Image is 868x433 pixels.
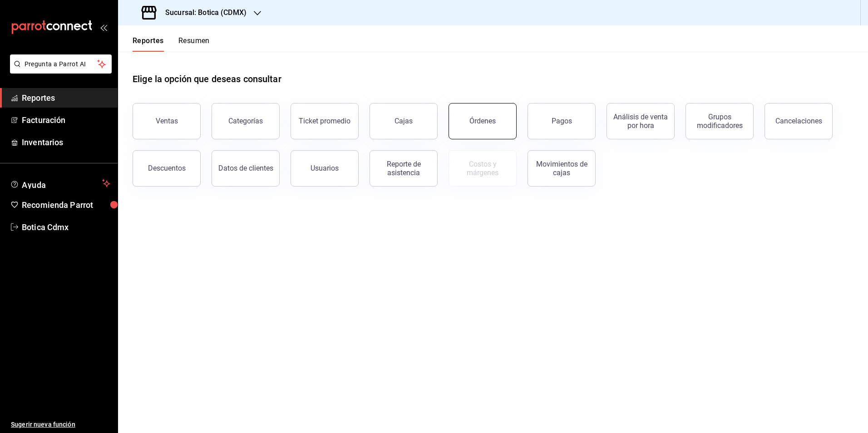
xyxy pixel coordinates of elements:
span: Sugerir nueva función [11,420,110,429]
div: Descuentos [148,164,186,172]
button: Movimientos de cajas [528,150,596,187]
div: Cajas [395,117,413,125]
button: Usuarios [291,150,359,187]
button: Órdenes [449,103,517,139]
div: Costos y márgenes [454,160,511,177]
div: Órdenes [469,117,496,125]
span: Botica Cdmx [22,221,110,233]
div: Cancelaciones [775,117,822,125]
span: Recomienda Parrot [22,199,110,211]
span: Facturación [22,114,110,126]
button: Categorías [212,103,280,139]
span: Reportes [22,92,110,104]
button: Ventas [133,103,201,139]
button: Datos de clientes [212,150,280,187]
span: Ayuda [22,178,99,189]
button: Pregunta a Parrot AI [10,54,112,74]
div: Movimientos de cajas [533,160,590,177]
button: Descuentos [133,150,201,187]
div: Ticket promedio [299,117,350,125]
a: Pregunta a Parrot AI [6,66,112,75]
span: Pregunta a Parrot AI [25,59,98,69]
span: Inventarios [22,136,110,148]
button: Contrata inventarios para ver este reporte [449,150,517,187]
div: navigation tabs [133,36,210,52]
button: Pagos [528,103,596,139]
h3: Sucursal: Botica (CDMX) [158,7,247,18]
div: Pagos [552,117,572,125]
button: Reportes [133,36,164,52]
button: Cajas [370,103,438,139]
button: Grupos modificadores [686,103,754,139]
div: Grupos modificadores [691,113,748,130]
div: Usuarios [311,164,339,172]
button: open_drawer_menu [100,24,107,31]
button: Reporte de asistencia [370,150,438,187]
div: Análisis de venta por hora [612,113,669,130]
button: Cancelaciones [764,103,833,139]
div: Ventas [156,117,178,125]
h1: Elige la opción que deseas consultar [133,72,281,86]
button: Ticket promedio [291,103,359,139]
div: Datos de clientes [218,164,273,172]
button: Resumen [178,36,210,52]
button: Análisis de venta por hora [607,103,675,139]
div: Categorías [228,117,263,125]
div: Reporte de asistencia [375,160,432,177]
